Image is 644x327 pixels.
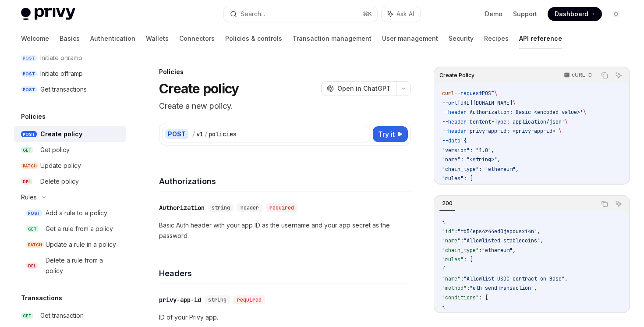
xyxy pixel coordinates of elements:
div: Initiate offramp [40,68,83,79]
div: policies [209,130,237,139]
a: Demo [485,10,502,18]
div: privy-app-id [159,295,201,304]
span: , [540,237,543,244]
span: , [513,247,516,254]
a: Basics [60,28,80,49]
a: POSTGet transactions [14,82,126,97]
a: Policies & controls [225,28,282,49]
a: DELDelete policy [14,174,126,189]
a: Security [449,28,474,49]
div: / [192,130,195,139]
button: Ask AI [613,70,624,81]
span: Try it [378,129,395,139]
button: Copy the contents from the code block [599,198,610,210]
a: Dashboard [548,7,602,21]
span: Create Policy [439,72,474,79]
span: "name" [442,237,460,244]
a: PATCHUpdate policy [14,158,126,174]
span: "ethereum" [482,247,513,254]
span: string [212,204,230,211]
span: : [ [464,256,473,263]
p: Create a new policy. [159,100,411,112]
div: Get policy [40,145,70,155]
span: POST [21,71,37,77]
a: DELDelete a rule from a policy [14,252,126,279]
div: Authorization [159,203,205,212]
a: POSTAdd a rule to a policy [14,205,126,221]
div: Update a rule in a policy [46,239,116,250]
span: --url [442,100,457,107]
h5: Policies [21,111,46,122]
a: Authentication [90,28,135,49]
button: Ask AI [382,6,420,22]
span: '{ [460,137,467,144]
span: { [442,266,445,273]
span: --header [442,118,467,125]
span: "id" [442,228,454,235]
a: Recipes [484,28,509,49]
span: : [ [479,294,488,301]
span: --header [442,128,467,135]
div: Update policy [40,160,81,171]
span: --request [454,90,482,97]
span: "tb54eps4z44ed0jepousxi4n" [457,228,537,235]
span: "Allowlisted stablecoins" [464,237,540,244]
span: "rules": [ [442,175,473,182]
button: Toggle dark mode [609,7,623,21]
span: [URL][DOMAIN_NAME] [457,100,513,107]
span: POST [21,131,37,138]
span: PATCH [21,163,39,169]
span: DEL [21,178,32,185]
button: Ask AI [613,198,624,210]
div: Get a rule from a policy [46,224,113,234]
a: API reference [519,28,562,49]
span: "rules" [442,256,464,263]
span: GET [21,147,33,153]
div: Search... [241,9,265,19]
button: cURL [559,68,596,83]
span: "conditions" [442,294,479,301]
span: POST [482,90,494,97]
span: "version": "1.0", [442,147,494,154]
span: PATCH [26,242,44,248]
span: { [442,303,445,310]
div: Create policy [40,129,82,139]
h4: Authorizations [159,175,411,187]
span: 'Content-Type: application/json' [467,118,565,125]
a: Connectors [179,28,215,49]
div: POST [165,129,188,139]
div: required [234,295,265,304]
div: required [266,203,297,212]
h5: Transactions [21,293,62,303]
span: \ [583,109,586,116]
span: , [537,228,540,235]
span: GET [21,313,33,319]
span: { [442,218,445,225]
span: \ [559,128,562,135]
button: Search...⌘K [224,6,377,22]
span: string [208,296,226,303]
button: Copy the contents from the code block [599,70,610,81]
span: : [454,228,457,235]
span: "name" [442,275,460,282]
div: Delete a rule from a policy [46,255,121,276]
span: Ask AI [396,10,414,18]
div: Get transactions [40,84,87,95]
span: curl [442,90,454,97]
span: : [460,237,464,244]
span: "Allowlist USDC contract on Base" [464,275,565,282]
span: , [565,275,568,282]
span: \ [565,118,568,125]
div: Policies [159,68,411,76]
span: 'Authorization: Basic <encoded-value>' [467,109,583,116]
span: header [241,204,259,211]
span: GET [26,226,39,232]
a: GETGet policy [14,142,126,158]
span: --header [442,109,467,116]
span: \ [513,100,516,107]
a: User management [382,28,438,49]
a: GETGet transaction [14,308,126,323]
h1: Create policy [159,81,239,96]
a: POSTCreate policy [14,126,126,142]
span: Dashboard [555,10,588,18]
